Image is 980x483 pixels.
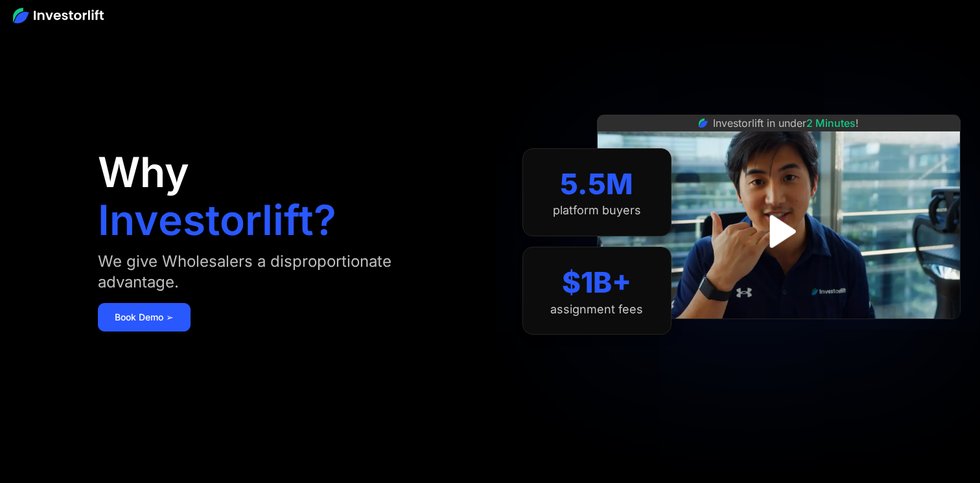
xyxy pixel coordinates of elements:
iframe: Customer reviews powered by Trustpilot [681,326,876,341]
div: $1B+ [562,265,631,300]
h1: Why [98,152,189,193]
div: 5.5M [560,167,633,201]
a: Book Demo ➢ [98,303,191,331]
div: assignment fees [550,302,643,317]
span: 2 Minutes [806,117,856,129]
div: Investorlift in under ! [713,115,859,131]
h1: Investorlift? [98,199,336,241]
div: We give Wholesalers a disproportionate advantage. [98,251,450,293]
div: platform buyers [553,203,641,218]
a: open lightbox [750,203,808,260]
